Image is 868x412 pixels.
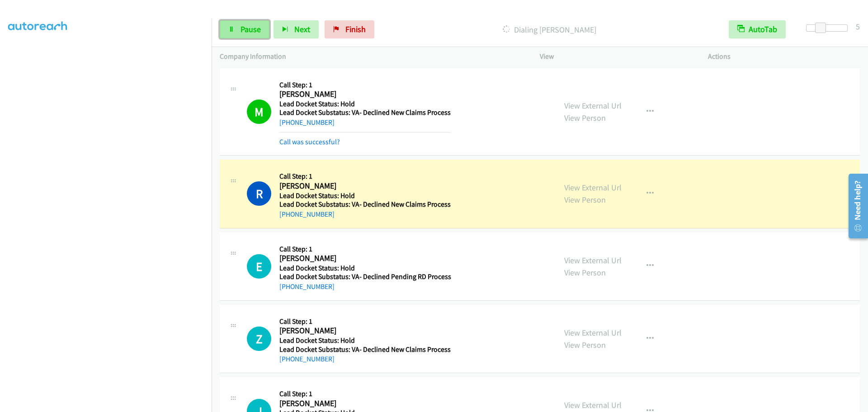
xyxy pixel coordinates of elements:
[279,99,451,109] h5: Lead Docket Status: Hold
[241,24,261,34] span: Pause
[279,172,451,181] h5: Call Step: 1
[279,245,451,254] h5: Call Step: 1
[708,51,860,62] p: Actions
[729,20,786,38] button: AutoTab
[279,210,335,218] a: [PHONE_NUMBER]
[279,398,451,409] h2: [PERSON_NAME]
[856,20,860,33] div: 5
[564,113,606,123] a: View Person
[564,255,622,265] a: View External Url
[279,355,335,363] a: [PHONE_NUMBER]
[564,194,606,205] a: View Person
[247,327,271,351] div: The call is yet to be attempted
[279,326,451,336] h2: [PERSON_NAME]
[279,282,335,291] a: [PHONE_NUMBER]
[279,137,340,146] a: Call was successful?
[274,20,319,38] button: Next
[279,181,448,191] h2: [PERSON_NAME]
[564,100,622,111] a: View External Url
[279,336,451,345] h5: Lead Docket Status: Hold
[325,20,374,38] a: Finish
[279,200,451,209] h5: Lead Docket Substatus: VA- Declined New Claims Process
[842,170,868,242] iframe: Resource Center
[294,24,310,34] span: Next
[247,99,271,124] h1: M
[564,327,622,338] a: View External Url
[279,389,451,398] h5: Call Step: 1
[279,108,451,117] h5: Lead Docket Substatus: VA- Declined New Claims Process
[279,191,451,200] h5: Lead Docket Status: Hold
[345,24,366,34] span: Finish
[279,264,451,273] h5: Lead Docket Status: Hold
[279,253,448,264] h2: [PERSON_NAME]
[564,340,606,350] a: View Person
[279,89,448,99] h2: [PERSON_NAME]
[564,267,606,278] a: View Person
[564,182,622,193] a: View External Url
[564,400,622,410] a: View External Url
[279,81,451,90] h5: Call Step: 1
[220,20,269,38] a: Pause
[220,51,524,62] p: Company Information
[279,317,451,326] h5: Call Step: 1
[279,118,335,127] a: [PHONE_NUMBER]
[279,345,451,354] h5: Lead Docket Substatus: VA- Declined New Claims Process
[387,24,712,36] p: Dialing [PERSON_NAME]
[540,51,692,62] p: View
[247,327,271,351] h1: Z
[279,272,451,281] h5: Lead Docket Substatus: VA- Declined Pending RD Process
[247,254,271,279] h1: E
[247,181,271,206] h1: R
